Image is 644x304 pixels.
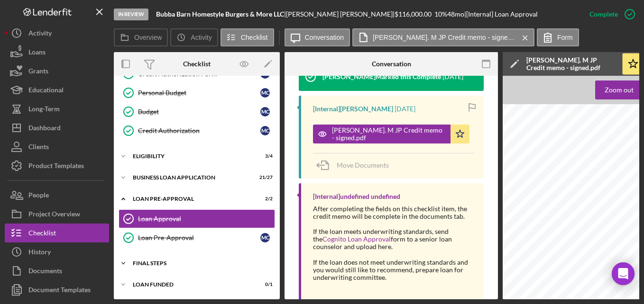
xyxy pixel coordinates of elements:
[313,153,398,177] button: Move Documents
[28,205,80,226] div: Project Overview
[526,137,529,142] span: A
[525,105,537,109] span: RATE
[571,137,609,142] span: [PERSON_NAME]
[119,228,275,247] a: Loan Pre-ApprovalMC
[395,10,434,18] div: $116,000.00
[442,73,463,80] time: 2025-07-30 13:42
[313,228,474,250] div: If the loan meets underwriting standards, send the form to a senior loan counselor and upload here.
[28,242,51,264] div: History
[119,83,275,102] a: Personal BudgetMC
[595,80,643,99] button: Zoom out
[221,28,274,46] button: Checklist
[5,205,109,224] button: Project Overview
[434,10,447,18] div: 10 %
[114,28,168,46] button: Overview
[260,233,270,242] div: M C
[5,156,109,175] button: Product Templates
[573,184,622,188] span: [PERSON_NAME], COO
[5,43,109,62] button: Loans
[537,28,579,46] button: Form
[119,121,275,140] a: Credit AuthorizationMC
[332,126,446,142] div: [PERSON_NAME]. M JP Credit memo - signed.pdf
[605,80,634,99] div: Zoom out
[5,118,109,137] button: Dashboard
[464,10,538,18] div: | [Internal] Loan Approval
[5,80,109,99] button: Educational
[529,137,550,142] span: RANTORS
[191,34,212,41] label: Activity
[337,161,389,169] span: Move Documents
[183,60,211,68] div: Checklist
[28,43,46,64] div: Loans
[569,105,575,109] span: Fee
[5,186,109,205] button: People
[134,34,162,41] label: Overview
[520,123,527,127] span: R/E
[256,175,273,180] div: 21 / 27
[256,282,273,287] div: 0 / 1
[313,259,474,281] div: If the loan does not meet underwriting standards and you would still like to recommend, prepare l...
[156,10,286,18] div: |
[552,102,560,107] span: 10%
[133,260,268,266] div: FINAL STEPS
[571,130,631,134] span: Blanket UCC on all business assets
[119,102,275,121] a: BudgetMC
[5,280,109,299] button: Document Templates
[606,102,613,107] span: N/A
[557,34,573,41] label: Form
[285,28,350,46] button: Conversation
[305,34,344,41] label: Conversation
[256,153,273,159] div: 3 / 4
[5,137,109,156] button: Clients
[537,260,629,266] span: AUSTINS BBQ & BUBBA BURGERS LLC
[28,186,49,207] div: People
[5,224,109,242] a: Checklist
[352,28,534,46] button: [PERSON_NAME]. M JP Credit memo - signed.pdf
[322,235,391,243] a: Cognito Loan Approval
[518,179,638,183] span: APPROVAL SIGNATURES: ______________________________
[322,73,441,80] div: [PERSON_NAME] Marked this Complete
[260,126,270,135] div: M C
[605,118,635,122] span: COLLATERAL
[114,9,148,20] div: In Review
[313,205,474,220] div: After completing the fields on this checklist item, the credit memo will be complete in the docum...
[313,105,393,113] div: [Internal] [PERSON_NAME]
[520,144,564,148] span: OTHER INSURANCES
[28,80,64,102] div: Educational
[138,89,260,97] div: Personal Budget
[612,262,635,285] div: Open Intercom Messenger
[138,234,260,241] div: Loan Pre-Approval
[518,164,642,168] span: RECOMMENDED BY: NAME__________Aida Richardson______
[133,196,249,202] div: LOAN PRE-APPROVAL
[28,280,91,302] div: Document Templates
[395,105,415,113] time: 2025-07-30 13:41
[313,193,400,200] div: [Internal] undefined undefined
[5,62,109,80] button: Grants
[119,209,275,228] a: Loan Approval
[5,99,109,118] a: Long-Term
[286,10,395,18] div: [PERSON_NAME] [PERSON_NAME] |
[133,175,249,180] div: BUSINESS LOAN APPLICATION
[520,137,526,142] span: GU
[589,5,618,24] div: Complete
[28,261,62,283] div: Documents
[138,215,275,223] div: Loan Approval
[28,224,56,245] div: Checklist
[5,24,109,43] button: Activity
[260,88,270,98] div: M C
[241,34,268,41] label: Checklist
[372,60,411,68] div: Conversation
[526,56,616,72] div: [PERSON_NAME]. M JP Credit memo - signed.pdf
[5,242,109,261] button: History
[138,127,260,134] div: Credit Authorization
[28,118,61,140] div: Dashboard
